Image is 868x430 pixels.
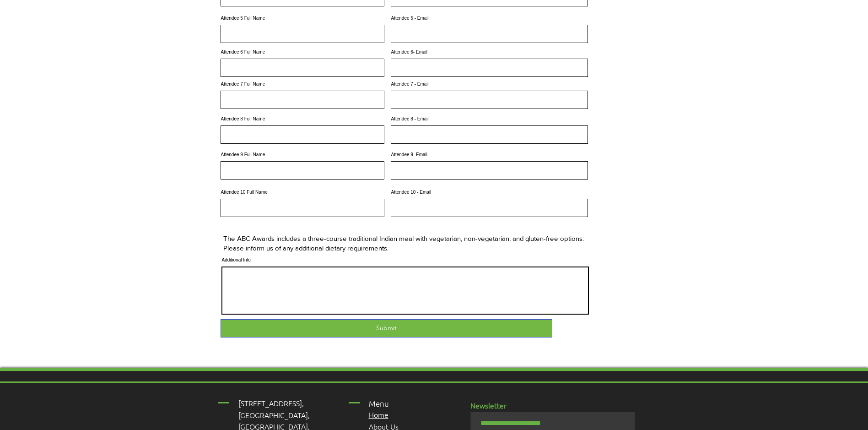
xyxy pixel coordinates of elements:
label: Attendee 9- Email [391,152,588,157]
span: [STREET_ADDRESS], [238,398,304,408]
label: Attendee 6- Email [391,50,588,54]
label: Attendee 9 Full Name [221,152,384,157]
span: Submit [376,324,397,333]
label: Attendee 8 Full Name [221,117,384,121]
label: Attendee 6 Full Name [221,50,384,54]
span: Newsletter [470,400,507,410]
label: Attendee 8 - Email [391,117,588,121]
span: [GEOGRAPHIC_DATA], [238,410,310,420]
label: Attendee 10 - Email [391,190,588,195]
p: The ABC Awards includes a three-course traditional Indian meal with vegetarian, non-vegetarian, a... [223,234,586,253]
label: Attendee 5 - Email [391,16,588,21]
label: Attendee 10 Full Name [221,190,384,195]
a: Home [369,409,388,419]
label: Attendee 5 Full Name [221,16,384,21]
label: Attendee 7 Full Name [221,82,384,87]
span: Menu [369,398,389,408]
label: Attendee 7 - Email [391,82,588,87]
label: Additional Info [221,258,589,262]
button: Submit [221,319,552,337]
